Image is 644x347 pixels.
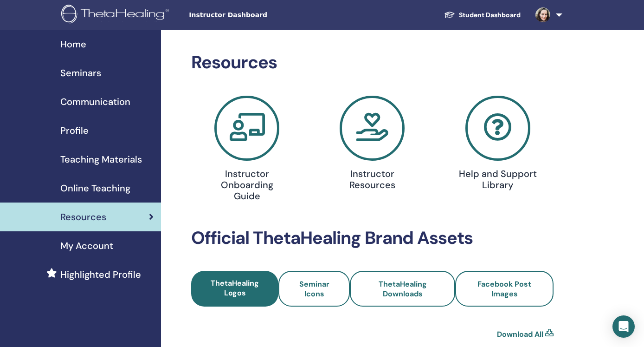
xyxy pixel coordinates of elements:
[497,329,543,340] a: Download All
[379,279,427,299] span: ThetaHealing Downloads
[61,5,172,26] img: logo.png
[535,7,550,22] img: default.jpg
[60,268,141,282] span: Highlighted Profile
[441,96,555,194] a: Help and Support Library
[477,279,531,299] span: Facebook Post Images
[60,181,130,195] span: Online Teaching
[189,10,328,20] span: Instructor Dashboard
[191,228,554,249] h2: Official ThetaHealing Brand Assets
[612,315,635,338] div: Open Intercom Messenger
[332,168,412,190] h4: Instructor Resources
[437,7,528,24] a: Student Dashboard
[60,210,106,224] span: Resources
[299,279,329,299] span: Seminar Icons
[60,239,113,253] span: My Account
[60,95,130,109] span: Communication
[455,271,554,307] a: Facebook Post Images
[191,271,278,307] a: ThetaHealing Logos
[60,124,89,137] span: Profile
[191,52,554,73] h2: Resources
[444,11,455,19] img: graduation-cap-white.svg
[350,271,455,307] a: ThetaHealing Downloads
[458,168,538,190] h4: Help and Support Library
[207,168,287,202] h4: Instructor Onboarding Guide
[60,152,142,166] span: Teaching Materials
[278,271,350,307] a: Seminar Icons
[60,37,86,51] span: Home
[190,96,304,205] a: Instructor Onboarding Guide
[315,96,429,194] a: Instructor Resources
[211,278,259,298] span: ThetaHealing Logos
[60,66,101,80] span: Seminars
